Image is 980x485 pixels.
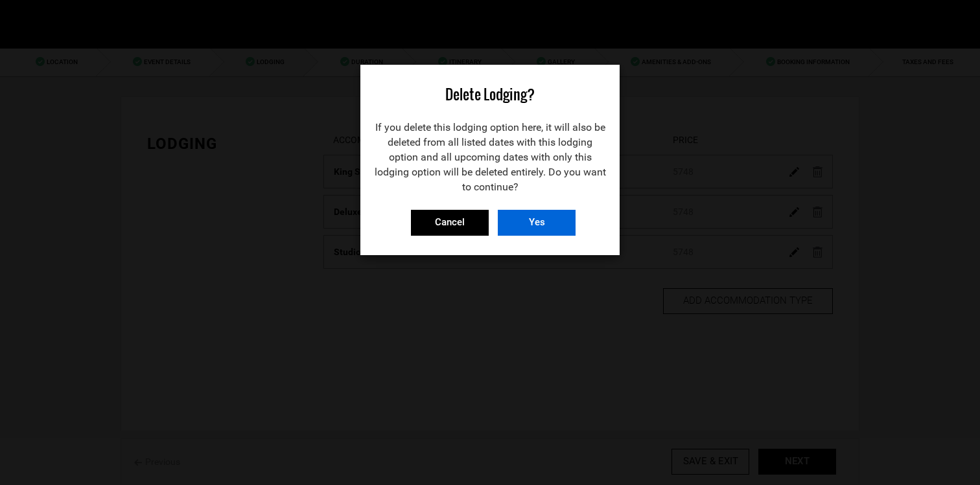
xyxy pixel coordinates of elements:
a: Close [491,216,576,228]
a: Close [404,216,489,228]
p: If you delete this lodging option here, it will also be deleted from all listed dates with this l... [373,120,607,194]
div: Delete Lodging? [373,84,607,104]
input: Yes [498,210,576,236]
input: Cancel [411,210,489,236]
